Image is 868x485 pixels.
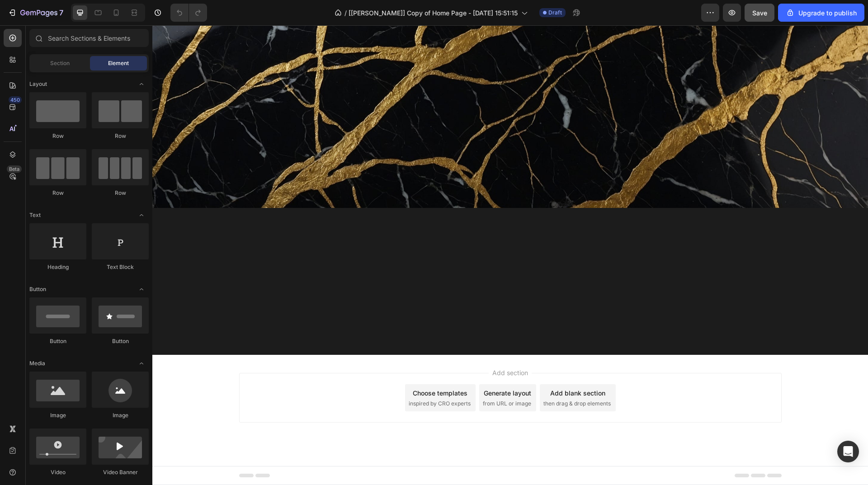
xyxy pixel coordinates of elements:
div: Choose templates [260,363,315,372]
span: from URL or image [330,374,379,382]
button: Upgrade to publish [778,4,864,22]
span: Layout [29,80,47,88]
div: Add blank section [398,363,453,372]
span: then drag & drop elements [391,374,458,382]
div: Undo/Redo [170,4,207,22]
button: 7 [4,4,67,22]
div: Generate layout [331,363,379,372]
span: Element [108,59,129,67]
div: Image [29,411,86,419]
span: Section [50,59,70,67]
span: Draft [548,9,562,17]
span: Toggle open [134,208,149,222]
input: Search Sections & Elements [29,29,149,47]
div: Button [29,337,86,345]
div: Row [92,189,149,197]
div: Upgrade to publish [786,8,857,18]
span: Add section [336,343,379,352]
span: [[PERSON_NAME]] Copy of Home Page - [DATE] 15:51:15 [349,8,518,18]
div: Image [92,411,149,419]
div: Heading [29,263,86,271]
span: Toggle open [134,356,149,371]
div: 450 [9,96,22,104]
div: Row [29,132,86,140]
div: Open Intercom Messenger [837,441,859,462]
div: Row [92,132,149,140]
span: inspired by CRO experts [256,374,318,382]
div: Button [92,337,149,345]
span: Toggle open [134,282,149,297]
iframe: Design area [152,25,868,485]
p: 7 [59,7,63,18]
div: Beta [7,165,22,173]
span: Media [29,359,45,367]
span: Toggle open [134,77,149,91]
div: Row [29,189,86,197]
div: Video Banner [92,468,149,476]
span: Save [752,9,767,17]
span: Text [29,211,41,219]
span: Button [29,285,46,293]
button: Save [745,4,774,22]
span: / [344,8,347,18]
div: Text Block [92,263,149,271]
div: Video [29,468,86,476]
